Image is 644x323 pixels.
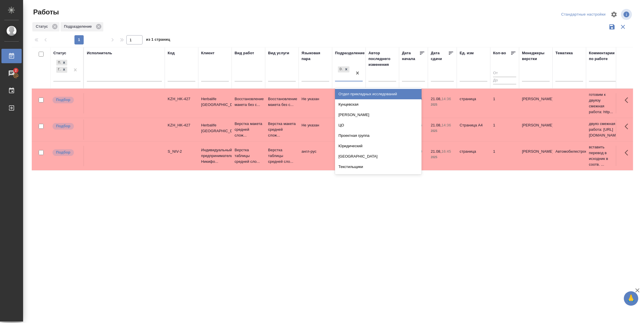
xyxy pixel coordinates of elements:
[302,50,329,62] div: Языковая пара
[621,9,633,20] span: Посмотреть информацию
[53,50,66,56] div: Статус
[607,8,621,21] span: Настроить таблицу
[337,66,350,73] div: DTPlight
[522,50,550,62] div: Менеджеры верстки
[457,146,490,166] td: страница
[606,21,617,32] button: Сохранить фильтры
[441,149,451,154] p: 16:45
[335,172,422,182] div: Островная
[522,96,550,102] p: [PERSON_NAME]
[589,144,617,167] p: вставить перевод в исходник в соотв. ...
[555,50,573,56] div: Тематика
[431,154,454,160] p: 2025
[168,50,175,56] div: Код
[168,96,195,102] div: KZH_HK-427
[56,59,68,66] div: Подбор, Готов к работе
[490,146,519,166] td: 1
[56,123,70,129] p: Подбор
[493,77,516,84] input: До
[493,50,506,56] div: Кол-во
[235,96,262,108] p: Восстановление макета без с...
[56,97,70,103] p: Подбор
[168,122,195,128] div: KZH_HK-427
[201,50,214,56] div: Клиент
[431,50,448,62] div: Дата сдачи
[431,149,441,154] p: 21.08,
[36,24,50,29] p: Статус
[56,150,70,155] p: Подбор
[490,120,519,140] td: 1
[490,93,519,113] td: 1
[56,66,68,73] div: Подбор, Готов к работе
[335,50,365,56] div: Подразделение
[460,50,474,56] div: Ед. изм
[268,147,296,165] p: Верстка таблицы средней сло...
[335,151,422,162] div: [GEOGRAPHIC_DATA]
[431,97,441,101] p: 21.08,
[621,120,635,133] button: Здесь прячутся важные кнопки
[235,50,254,56] div: Вид работ
[299,146,332,166] td: англ-рус
[335,89,422,99] div: Отдел прикладных исследований
[402,50,419,62] div: Дата начала
[235,147,262,165] p: Верстка таблицы средней сло...
[332,120,366,140] td: DTPlight
[52,122,80,130] div: Можно подбирать исполнителей
[338,66,343,72] div: DTPlight
[332,93,366,113] td: DTPlight
[64,24,94,29] p: Подразделение
[621,93,635,107] button: Здесь прячутся важные кнопки
[431,102,454,108] p: 2025
[168,149,195,154] div: S_NIV-2
[299,93,332,113] td: Не указан
[1,66,22,81] a: 2
[332,146,366,166] td: DTPlight
[268,96,296,108] p: Восстановление макета без с...
[617,21,628,32] button: Сбросить фильтры
[335,130,422,141] div: Проектная группа
[52,149,80,156] div: Можно подбирать исполнителей
[201,147,229,165] p: Индивидуальный предприниматель Никифо...
[235,121,262,138] p: Верстка макета средней слож...
[457,93,490,113] td: страница
[560,10,607,19] div: split button
[11,68,20,73] span: 2
[624,291,638,306] button: 🙏
[368,50,396,68] div: Автор последнего изменения
[431,128,454,134] p: 2025
[268,50,289,56] div: Вид услуги
[621,146,635,160] button: Здесь прячутся важные кнопки
[87,50,112,56] div: Исполнитель
[522,149,550,154] p: [PERSON_NAME]
[457,120,490,140] td: Страница А4
[441,97,451,101] p: 14:36
[493,70,516,77] input: От
[299,120,332,140] td: Не указан
[61,22,103,31] div: Подразделение
[268,121,296,138] p: Верстка макета средней слож...
[441,123,451,127] p: 14:36
[32,8,59,17] span: Работы
[335,120,422,130] div: ЦО
[522,122,550,128] p: [PERSON_NAME]
[335,141,422,151] div: Юридический
[555,149,583,154] p: Автомобилестроение
[335,99,422,110] div: Кунцевская
[201,96,229,108] p: Herbalife [GEOGRAPHIC_DATA]
[32,22,59,31] div: Статус
[626,292,636,305] span: 🙏
[589,92,617,115] p: готовим к двуязу смежная работа: http...
[335,110,422,120] div: [PERSON_NAME]
[52,96,80,104] div: Можно подбирать исполнителей
[589,121,617,138] p: двуяз смежная работа: [URL][DOMAIN_NAME]..
[56,67,61,73] div: Готов к работе
[335,162,422,172] div: Текстильщики
[146,36,170,44] span: из 1 страниц
[56,60,61,66] div: Подбор
[589,50,617,62] div: Комментарии по работе
[201,122,229,134] p: Herbalife [GEOGRAPHIC_DATA]
[431,123,441,127] p: 21.08,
